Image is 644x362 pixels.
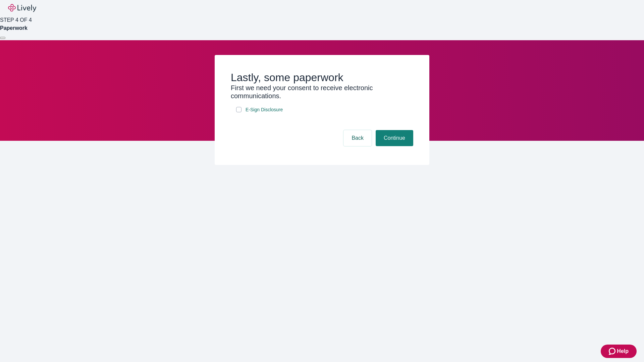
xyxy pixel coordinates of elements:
h3: First we need your consent to receive electronic communications. [231,84,413,100]
img: Lively [8,4,36,12]
button: Continue [376,130,413,146]
button: Zendesk support iconHelp [601,345,637,358]
span: Help [617,347,629,355]
svg: Zendesk support icon [609,347,617,355]
span: E-Sign Disclosure [246,106,283,113]
a: e-sign disclosure document [244,106,284,114]
button: Back [343,130,372,146]
h2: Lastly, some paperwork [231,71,413,84]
